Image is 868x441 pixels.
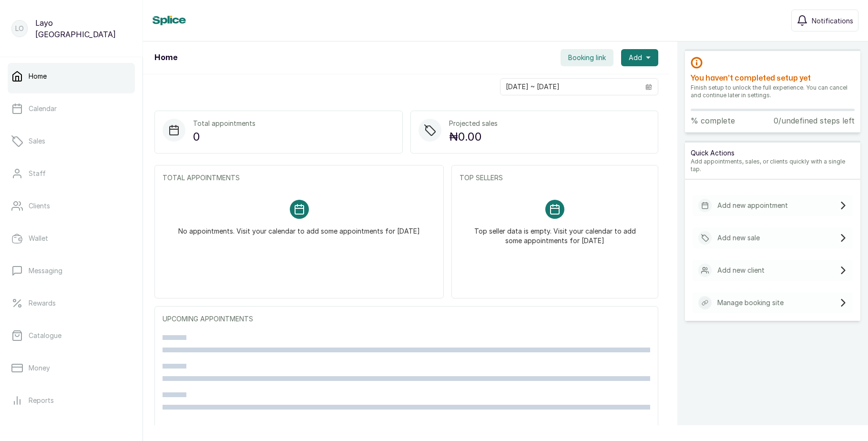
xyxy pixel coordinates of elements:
p: Sales [29,136,45,146]
p: Wallet [29,234,48,243]
p: Catalogue [29,331,61,340]
a: Wallet [8,225,135,252]
p: TOP SELLERS [460,173,650,183]
button: Notifications [791,10,858,31]
p: ₦0.00 [449,128,498,145]
a: Messaging [8,257,135,284]
p: 0 [193,128,255,145]
a: Rewards [8,290,135,317]
a: Staff [8,160,135,187]
button: Add [621,49,658,66]
p: % complete [691,115,735,126]
p: Projected sales [449,119,498,128]
p: Rewards [29,298,56,308]
p: Reports [29,396,54,405]
p: Layo [GEOGRAPHIC_DATA] [35,17,131,40]
a: Sales [8,128,135,154]
p: Finish setup to unlock the full experience. You can cancel and continue later in settings. [691,84,855,99]
p: Add new appointment [717,201,788,210]
p: Calendar [29,104,57,113]
p: Messaging [29,266,62,276]
button: Booking link [561,49,613,66]
p: 0/undefined steps left [774,115,855,126]
a: Reports [8,387,135,414]
p: Home [29,72,47,81]
p: Clients [29,201,50,211]
p: Total appointments [193,119,255,128]
p: Manage booking site [717,298,784,308]
p: Add new client [717,266,765,275]
a: Money [8,355,135,381]
p: UPCOMING APPOINTMENTS [163,314,650,324]
span: Booking link [568,53,606,62]
p: Staff [29,169,46,178]
a: Catalogue [8,322,135,349]
p: Add new sale [717,233,760,243]
h2: You haven’t completed setup yet [691,72,855,84]
p: Top seller data is empty. Visit your calendar to add some appointments for [DATE] [471,219,639,246]
input: Select date [500,79,640,95]
a: Home [8,63,135,90]
a: Clients [8,193,135,219]
p: Money [29,363,50,373]
h1: Home [154,52,177,63]
a: Calendar [8,95,135,122]
p: Quick Actions [691,148,855,158]
p: TOTAL APPOINTMENTS [163,173,436,183]
p: Add appointments, sales, or clients quickly with a single tap. [691,158,855,173]
span: Add [629,53,642,62]
span: Notifications [812,16,853,26]
p: LO [15,24,24,33]
svg: calendar [645,83,652,90]
p: No appointments. Visit your calendar to add some appointments for [DATE] [178,219,420,236]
